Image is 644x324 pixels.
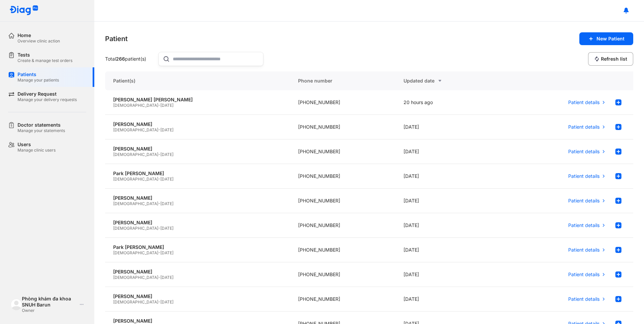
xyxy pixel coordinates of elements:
button: Refresh list [588,52,633,66]
span: - [158,176,160,182]
div: Park [PERSON_NAME] [113,244,282,250]
div: 20 hours ago [395,90,501,115]
span: [DEMOGRAPHIC_DATA] [113,201,158,206]
div: Phone number [290,71,396,90]
span: [DATE] [160,226,173,231]
div: Manage your patients [18,77,59,83]
span: [DATE] [160,201,173,206]
span: Refresh list [601,56,627,62]
div: Tests [18,52,72,58]
span: [DATE] [160,250,173,255]
span: [DEMOGRAPHIC_DATA] [113,275,158,280]
div: [PHONE_NUMBER] [290,139,396,164]
div: [PHONE_NUMBER] [290,115,396,139]
div: Patient [105,34,128,43]
div: [PHONE_NUMBER] [290,213,396,238]
div: [DATE] [395,238,501,262]
span: [DEMOGRAPHIC_DATA] [113,250,158,255]
span: - [158,275,160,280]
span: - [158,250,160,255]
span: - [158,103,160,108]
div: [PERSON_NAME] [113,146,282,152]
span: [DATE] [160,103,173,108]
div: Overview clinic action [18,38,60,44]
span: [DATE] [160,299,173,304]
div: Owner [22,308,77,313]
span: [DATE] [160,176,173,182]
span: [DATE] [160,152,173,157]
div: [DATE] [395,189,501,213]
span: [DATE] [160,275,173,280]
span: Patient details [568,222,600,228]
span: [DEMOGRAPHIC_DATA] [113,176,158,182]
div: Users [18,141,56,148]
div: [PHONE_NUMBER] [290,287,396,312]
span: [DEMOGRAPHIC_DATA] [113,152,158,157]
div: [DATE] [395,262,501,287]
span: Patient details [568,296,600,302]
div: [PERSON_NAME] [113,269,282,275]
img: logo [11,299,22,310]
div: [PERSON_NAME] [113,121,282,127]
div: Phòng khám đa khoa SNUH Barun [22,296,77,308]
span: - [158,127,160,132]
span: - [158,226,160,231]
div: [PERSON_NAME] [113,220,282,226]
div: [PHONE_NUMBER] [290,90,396,115]
span: Patient details [568,271,600,278]
div: [PHONE_NUMBER] [290,262,396,287]
span: [DEMOGRAPHIC_DATA] [113,127,158,132]
div: Create & manage test orders [18,58,72,63]
span: Patient details [568,198,600,204]
div: [PHONE_NUMBER] [290,238,396,262]
div: [DATE] [395,287,501,312]
span: 266 [116,56,125,62]
span: - [158,299,160,304]
div: Manage your statements [18,128,65,133]
div: Total patient(s) [105,56,156,62]
div: Manage clinic users [18,148,56,153]
div: [DATE] [395,139,501,164]
button: New Patient [579,32,633,45]
img: logo [9,5,38,16]
div: Home [18,32,60,38]
div: Park [PERSON_NAME] [113,170,282,176]
div: [PERSON_NAME] [PERSON_NAME] [113,97,282,103]
span: New Patient [597,36,624,42]
div: Patient(s) [105,71,290,90]
span: Patient details [568,99,600,105]
div: Updated date [404,77,493,85]
span: [DEMOGRAPHIC_DATA] [113,226,158,231]
div: Manage your delivery requests [18,97,77,102]
div: [PHONE_NUMBER] [290,189,396,213]
span: - [158,201,160,206]
span: Patient details [568,149,600,155]
div: [DATE] [395,164,501,189]
span: - [158,152,160,157]
span: [DEMOGRAPHIC_DATA] [113,299,158,304]
span: [DEMOGRAPHIC_DATA] [113,103,158,108]
div: [PERSON_NAME] [113,293,282,299]
div: [DATE] [395,115,501,139]
span: Patient details [568,247,600,253]
div: Delivery Request [18,91,77,97]
span: Patient details [568,173,600,179]
div: [PHONE_NUMBER] [290,164,396,189]
div: [PERSON_NAME] [113,318,282,324]
span: [DATE] [160,127,173,132]
div: Doctor statements [18,122,65,128]
span: Patient details [568,124,600,130]
div: [PERSON_NAME] [113,195,282,201]
div: [DATE] [395,213,501,238]
div: Patients [18,71,59,77]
